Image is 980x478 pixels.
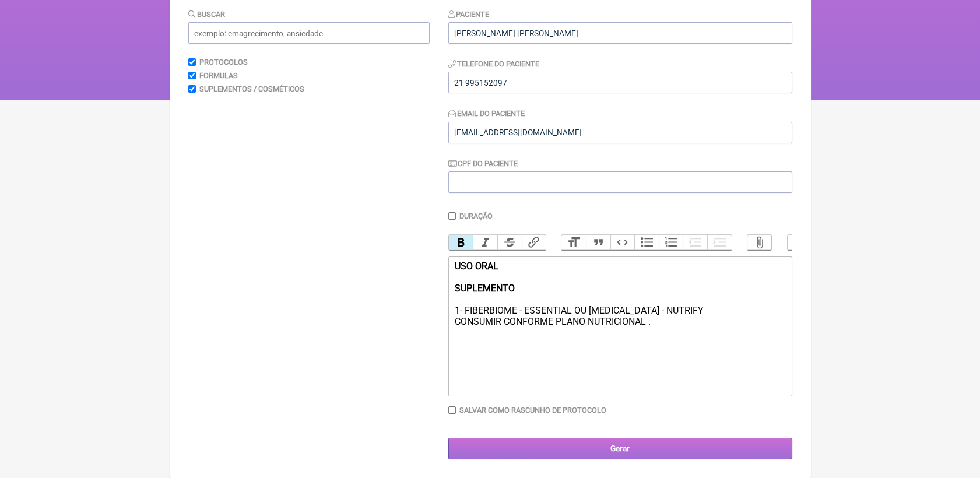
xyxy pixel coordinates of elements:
button: Heading [561,235,586,250]
label: Paciente [448,10,490,19]
label: Salvar como rascunho de Protocolo [459,406,606,414]
button: Link [522,235,546,250]
label: Telefone do Paciente [448,59,540,68]
label: Protocolos [199,58,248,66]
label: Formulas [199,71,238,80]
button: Bold [449,235,473,250]
button: Increase Level [707,235,732,250]
button: Strikethrough [497,235,522,250]
strong: USO ORAL SUPLEMENTO [454,261,514,294]
button: Attach Files [747,235,772,250]
button: Quote [586,235,610,250]
button: Decrease Level [683,235,707,250]
button: Numbers [659,235,683,250]
div: 1- FIBERBIOME - ESSENTIAL OU [MEDICAL_DATA] - NUTRIFY CONSUMIR CONFORME PLANO NUTRICIONAL . [454,261,785,327]
label: Email do Paciente [448,109,525,118]
button: Bullets [634,235,659,250]
input: exemplo: emagrecimento, ansiedade [188,22,430,44]
label: Suplementos / Cosméticos [199,85,304,93]
label: Duração [459,212,493,220]
input: Gerar [448,438,792,459]
label: CPF do Paciente [448,159,518,168]
label: Buscar [188,10,226,19]
button: Undo [788,235,812,250]
button: Code [610,235,635,250]
button: Italic [473,235,497,250]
